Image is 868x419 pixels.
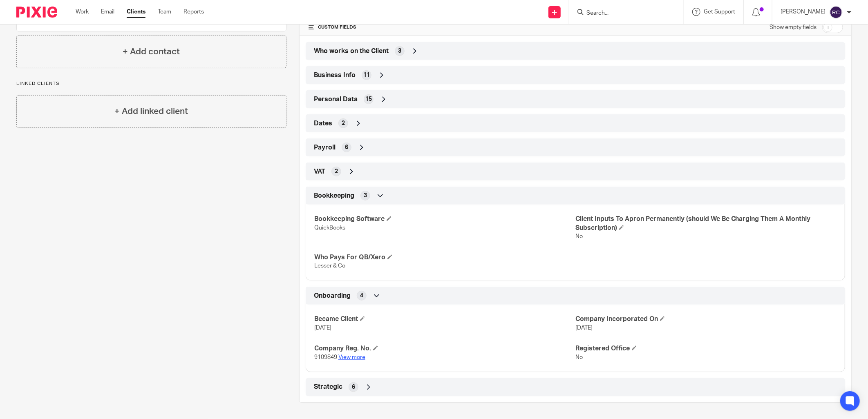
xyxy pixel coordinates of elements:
[575,215,837,232] h4: Client Inputs To Apron Permanently (should We Be Charging Them A Monthly Subscription)
[575,344,837,353] h4: Registered Office
[335,167,338,176] span: 2
[314,263,345,269] span: Lesser & Co
[114,105,188,118] h4: + Add linked client
[365,95,372,103] span: 15
[314,383,342,391] span: Strategic
[123,45,180,58] h4: + Add contact
[586,10,659,17] input: Search
[314,143,336,152] span: Payroll
[360,292,363,300] span: 4
[16,80,286,87] p: Linked clients
[16,7,57,18] img: Pixie
[158,8,171,16] a: Team
[314,71,356,80] span: Business Info
[364,192,367,200] span: 3
[770,23,817,31] label: Show empty fields
[704,9,735,15] span: Get Support
[314,225,345,231] span: QuickBooks
[345,143,348,152] span: 6
[352,383,355,391] span: 6
[575,325,593,331] span: [DATE]
[575,315,837,323] h4: Company Incorporated On
[76,8,89,16] a: Work
[363,71,370,79] span: 11
[575,234,583,239] span: No
[342,119,345,127] span: 2
[314,325,331,331] span: [DATE]
[314,344,575,353] h4: Company Reg. No.
[575,354,583,360] span: No
[308,24,575,31] h4: CUSTOM FIELDS
[101,8,114,16] a: Email
[314,192,354,200] span: Bookkeeping
[314,215,575,223] h4: Bookkeeping Software
[183,8,204,16] a: Reports
[314,354,337,360] span: 9109849
[781,8,825,16] p: [PERSON_NAME]
[314,47,389,56] span: Who works on the Client
[314,292,351,300] span: Onboarding
[398,47,401,55] span: 3
[314,119,332,128] span: Dates
[314,253,575,262] h4: Who Pays For QB/Xero
[338,354,365,360] a: View more
[830,6,843,19] img: svg%3E
[127,8,145,16] a: Clients
[314,315,575,323] h4: Became Client
[314,95,358,104] span: Personal Data
[314,167,325,176] span: VAT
